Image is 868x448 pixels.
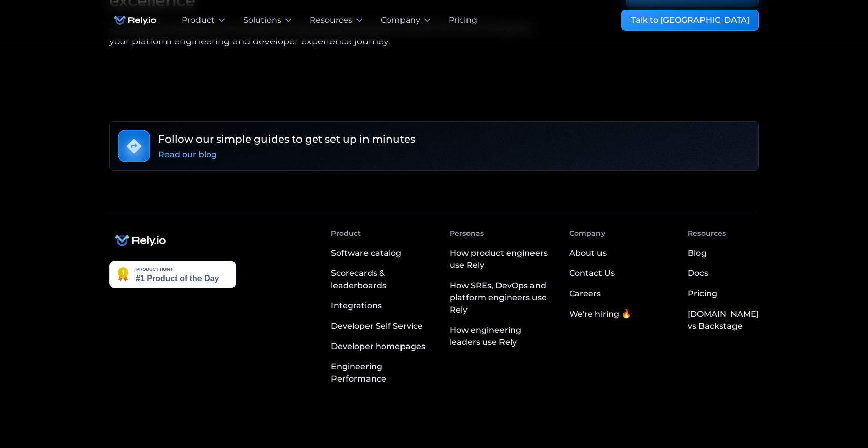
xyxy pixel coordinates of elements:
[331,357,433,389] a: Engineering Performance
[688,243,707,263] a: Blog
[631,14,749,26] div: Talk to [GEOGRAPHIC_DATA]
[109,261,236,288] img: Rely.io - The developer portal with an AI assistant you can speak with | Product Hunt
[450,247,552,271] div: How product engineers use Rely
[450,243,552,275] a: How product engineers use Rely
[569,243,607,263] a: About us
[450,275,552,320] a: How SREs, DevOps and platform engineers use Rely
[569,228,605,239] div: Company
[109,10,161,30] a: home
[331,336,433,357] a: Developer homepages
[331,296,433,316] a: Integrations
[331,300,382,312] div: Integrations
[331,267,433,292] div: Scorecards & leaderboards
[331,263,433,296] a: Scorecards & leaderboards
[569,308,631,320] div: We're hiring 🔥
[688,263,708,284] a: Docs
[331,316,433,336] a: Developer Self Service
[182,14,215,26] div: Product
[450,324,552,349] div: How engineering leaders use Rely
[450,280,552,316] div: How SREs, DevOps and platform engineers use Rely
[381,14,420,26] div: Company
[109,10,161,30] img: Rely.io logo
[688,284,717,304] a: Pricing
[331,243,433,263] a: Software catalog
[331,340,425,353] div: Developer homepages
[331,361,433,385] div: Engineering Performance
[158,149,217,161] div: Read our blog
[688,288,717,300] div: Pricing
[688,228,726,239] div: Resources
[243,14,281,26] div: Solutions
[621,10,759,31] a: Talk to [GEOGRAPHIC_DATA]
[688,267,708,280] div: Docs
[569,267,615,280] div: Contact Us
[688,247,707,259] div: Blog
[310,14,352,26] div: Resources
[569,263,615,284] a: Contact Us
[449,14,477,26] a: Pricing
[450,320,552,353] a: How engineering leaders use Rely
[331,228,361,239] div: Product
[688,304,759,336] a: [DOMAIN_NAME] vs Backstage
[688,308,759,332] div: [DOMAIN_NAME] vs Backstage
[331,320,423,332] div: Developer Self Service
[569,304,631,324] a: We're hiring 🔥
[158,131,415,147] h6: Follow our simple guides to get set up in minutes
[109,121,759,171] a: Follow our simple guides to get set up in minutesRead our blog
[801,381,854,434] iframe: Chatbot
[569,247,607,259] div: About us
[331,247,402,259] div: Software catalog
[569,284,601,304] a: Careers
[450,228,484,239] div: Personas
[569,288,601,300] div: Careers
